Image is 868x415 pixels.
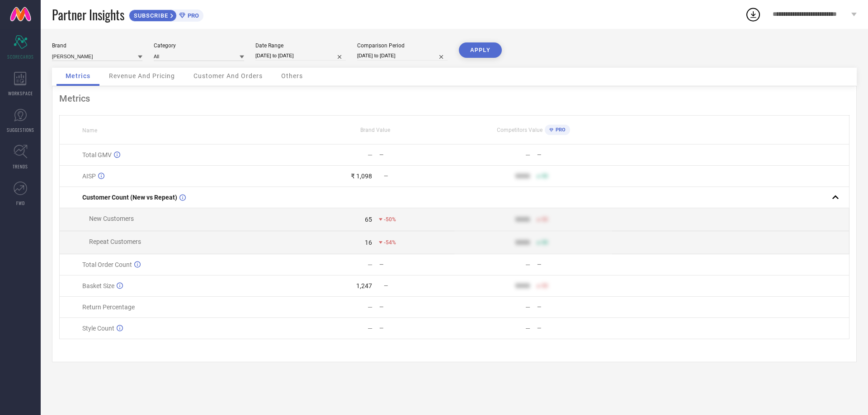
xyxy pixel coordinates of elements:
[553,127,566,133] span: PRO
[515,173,530,180] div: 9999
[542,173,548,179] span: 50
[52,5,124,24] span: Partner Insights
[129,7,203,22] a: SUBSCRIBEPRO
[368,261,373,268] div: —
[82,151,112,159] span: Total GMV
[525,303,530,311] div: —
[537,304,612,310] div: —
[7,126,34,133] span: SUGGESTIONS
[379,152,454,158] div: —
[82,325,114,332] span: Style Count
[379,325,454,331] div: —
[515,239,530,246] div: 9999
[542,239,548,246] span: 50
[255,42,346,49] div: Date Range
[525,151,530,159] div: —
[89,215,134,222] span: New Customers
[384,283,388,289] span: —
[356,282,372,289] div: 1,247
[52,42,142,49] div: Brand
[281,72,303,79] span: Others
[745,6,761,23] div: Open download list
[351,173,372,180] div: ₹ 1,098
[525,261,530,268] div: —
[384,173,388,179] span: —
[82,127,97,134] span: Name
[368,303,373,311] div: —
[185,12,199,19] span: PRO
[82,261,132,268] span: Total Order Count
[497,127,542,133] span: Competitors Value
[384,216,396,223] span: -50%
[365,216,372,223] div: 65
[13,163,28,170] span: TRENDS
[82,303,135,311] span: Return Percentage
[368,151,373,159] div: —
[82,194,177,201] span: Customer Count (New vs Repeat)
[8,90,33,97] span: WORKSPACE
[379,261,454,268] div: —
[459,42,502,58] button: APPLY
[525,325,530,332] div: —
[16,200,25,206] span: FWD
[542,283,548,289] span: 50
[89,238,141,245] span: Repeat Customers
[515,282,530,289] div: 9999
[515,216,530,223] div: 9999
[59,93,849,104] div: Metrics
[360,127,390,133] span: Brand Value
[357,42,448,49] div: Comparison Period
[66,72,90,79] span: Metrics
[255,51,346,61] input: Select date range
[384,239,396,246] span: -54%
[82,282,114,289] span: Basket Size
[537,325,612,331] div: —
[365,239,372,246] div: 16
[537,152,612,158] div: —
[193,72,263,79] span: Customer And Orders
[82,173,96,180] span: AISP
[129,12,170,19] span: SUBSCRIBE
[537,261,612,268] div: —
[7,53,34,60] span: SCORECARDS
[542,216,548,223] span: 50
[154,42,244,49] div: Category
[357,51,448,61] input: Select comparison period
[109,72,175,79] span: Revenue And Pricing
[379,304,454,310] div: —
[368,325,373,332] div: —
